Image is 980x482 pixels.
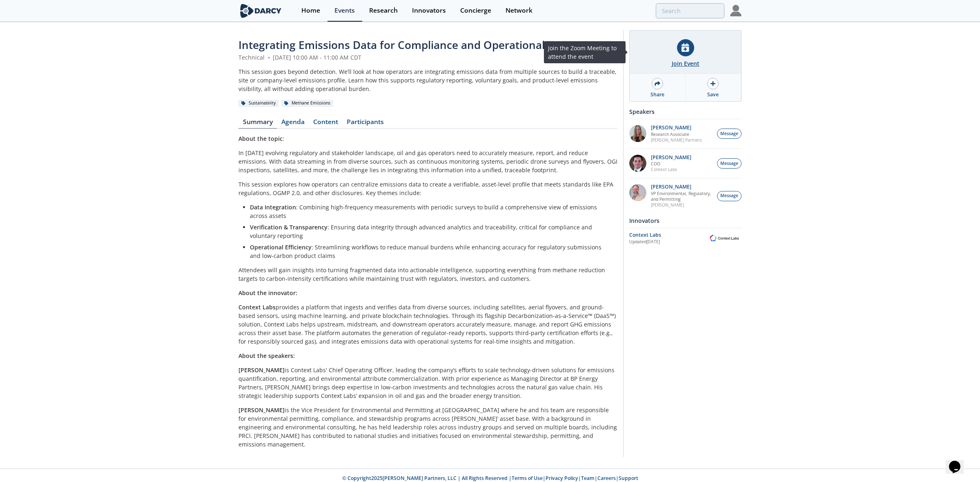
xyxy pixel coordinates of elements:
[656,3,724,18] input: Advanced Search
[651,184,713,190] p: [PERSON_NAME]
[629,104,742,119] div: Speakers
[717,158,742,169] button: Message
[512,475,543,482] a: Terms of Use
[619,475,638,482] a: Support
[238,366,285,374] strong: [PERSON_NAME]
[250,243,612,260] li: : Streamlining workflows to reduce manual burdens while enhancing accuracy for regulatory submiss...
[629,231,742,245] a: Context Labs Updated[DATE] Context Labs
[250,203,612,220] li: : Combining high-frequency measurements with periodic surveys to build a comprehensive view of em...
[238,352,295,360] strong: About the speakers:
[238,134,617,143] p: :
[281,100,333,107] div: Methane Emissions
[946,449,972,474] iframe: chat widget
[238,180,617,197] p: This session explores how operators can centralize emissions data to create a verifiable, asset-l...
[238,38,580,52] span: Integrating Emissions Data for Compliance and Operational Action
[266,53,271,61] span: •
[651,155,691,160] p: [PERSON_NAME]
[651,202,713,208] p: [PERSON_NAME]
[238,289,297,297] strong: About the innovator:
[334,7,355,14] div: Events
[629,213,742,228] div: Innovators
[301,7,320,14] div: Home
[629,239,707,245] div: Updated [DATE]
[707,91,719,98] div: Save
[342,119,388,129] a: Participants
[717,129,742,139] button: Message
[707,233,742,243] img: Context Labs
[651,167,691,172] p: Context Labs
[629,155,646,172] img: 501ea5c4-0272-445a-a9c3-1e215b6764fd
[250,223,612,240] li: : Ensuring data integrity through advanced analytics and traceability, critical for compliance an...
[238,266,617,283] p: Attendees will gain insights into turning fragmented data into actionable intelligence, supportin...
[460,7,491,14] div: Concierge
[238,119,277,129] a: Summary
[238,67,617,93] div: This session goes beyond detection. We’ll look at how operators are integrating emissions data fr...
[720,131,738,137] span: Message
[506,7,532,14] div: Network
[730,5,742,16] img: Profile
[546,475,578,482] a: Privacy Policy
[651,125,702,131] p: [PERSON_NAME]
[651,137,702,143] p: [PERSON_NAME] Partners
[651,161,691,167] p: COO
[309,119,342,129] a: Content
[238,406,285,414] strong: [PERSON_NAME]
[629,184,646,201] img: ed2b4adb-f152-4947-b39b-7b15fa9ececc
[250,243,312,251] strong: Operational Efficiency
[188,475,792,482] p: © Copyright 2025 [PERSON_NAME] Partners, LLC | All Rights Reserved | | | | |
[277,119,309,129] a: Agenda
[238,303,276,311] strong: Context Labs
[720,160,738,167] span: Message
[238,303,617,346] p: provides a platform that ingests and verifies data from diverse sources, including satellites, ae...
[238,135,283,142] strong: About the topic
[597,475,616,482] a: Careers
[581,475,595,482] a: Team
[651,191,713,202] p: VP Environmental, Regulatory, and Permitting
[672,59,699,68] div: Join Event
[720,193,738,199] span: Message
[412,7,446,14] div: Innovators
[650,91,664,98] div: Share
[651,131,702,137] p: Research Associate
[629,231,707,239] div: Context Labs
[238,100,278,107] div: Sustainability
[369,7,398,14] div: Research
[250,223,327,231] strong: Verification & Transparency
[250,203,296,211] strong: Data Integration
[717,191,742,201] button: Message
[238,406,617,449] p: is the Vice President for Environmental and Permitting at [GEOGRAPHIC_DATA] where he and his team...
[238,366,617,400] p: is Context Labs' Chief Operating Officer, leading the company’s efforts to scale technology-drive...
[238,4,283,18] img: logo-wide.svg
[238,149,617,174] p: In [DATE] evolving regulatory and stakeholder landscape, oil and gas operators need to accurately...
[238,53,617,62] div: Technical [DATE] 10:00 AM - 11:00 AM CDT
[629,125,646,142] img: 1e06ca1f-8078-4f37-88bf-70cc52a6e7bd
